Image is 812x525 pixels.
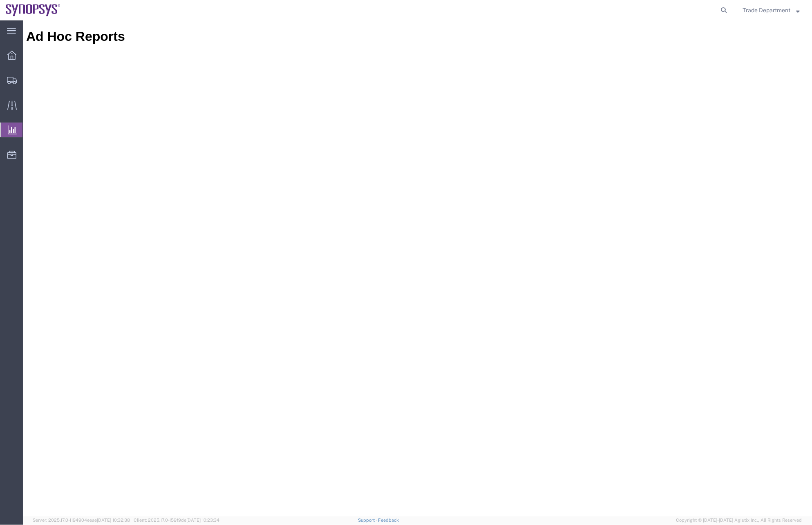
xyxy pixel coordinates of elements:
[97,518,130,523] span: [DATE] 10:32:38
[358,518,378,523] a: Support
[6,4,60,16] img: logo
[23,20,812,516] iframe: FS Legacy Container
[743,6,791,15] span: Trade Department
[676,517,802,524] span: Copyright © [DATE]-[DATE] Agistix Inc., All Rights Reserved
[33,518,130,523] span: Server: 2025.17.0-1194904eeae
[186,518,219,523] span: [DATE] 10:23:34
[743,5,801,15] button: Trade Department
[378,518,399,523] a: Feedback
[134,518,219,523] span: Client: 2025.17.0-159f9de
